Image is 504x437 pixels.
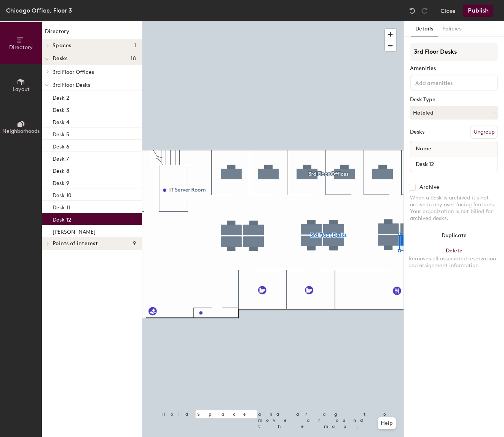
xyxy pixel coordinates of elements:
button: Help [378,417,396,429]
p: Desk 7 [53,153,69,162]
p: [PERSON_NAME] [53,226,96,235]
img: Redo [421,7,428,14]
span: 18 [131,56,136,62]
span: Name [412,142,435,156]
div: Amenities [410,65,498,72]
p: Desk 8 [53,166,69,174]
p: Desk 3 [53,105,69,113]
div: When a desk is archived it's not active in any user-facing features. Your organization is not bil... [410,195,498,222]
div: Desk Type [410,97,498,103]
span: Spaces [53,43,72,49]
button: Hoteled [410,106,498,120]
p: Desk 9 [53,178,69,187]
span: 3rd Floor Desks [53,82,90,88]
span: Layout [13,86,30,93]
button: Details [411,21,438,37]
p: Desk 4 [53,117,69,126]
button: DeleteRemoves all associated reservation and assignment information [404,243,504,277]
h1: Directory [42,27,142,39]
p: Desk 5 [53,129,69,138]
p: Desk 6 [53,141,69,150]
span: Desks [53,56,67,62]
button: Ungroup [470,126,498,139]
span: Points of interest [53,241,98,247]
input: Unnamed desk [412,159,496,169]
div: Archive [419,184,439,190]
button: Duplicate [404,228,504,243]
span: 3rd Floor Offices [53,69,94,75]
p: Desk 12 [53,214,71,223]
span: 9 [133,241,136,247]
button: Close [440,5,456,17]
button: Policies [438,21,466,37]
button: Publish [463,5,493,17]
div: Removes all associated reservation and assignment information [408,255,499,269]
img: Undo [408,7,416,14]
span: 1 [134,43,136,49]
p: Desk 11 [53,202,70,211]
p: Desk 2 [53,93,69,101]
input: Add amenities [414,78,482,87]
span: Directory [9,44,33,51]
div: Desks [410,129,424,135]
span: Neighborhoods [2,128,40,134]
div: Chicago Office, Floor 3 [6,6,72,15]
p: Desk 10 [53,190,72,199]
